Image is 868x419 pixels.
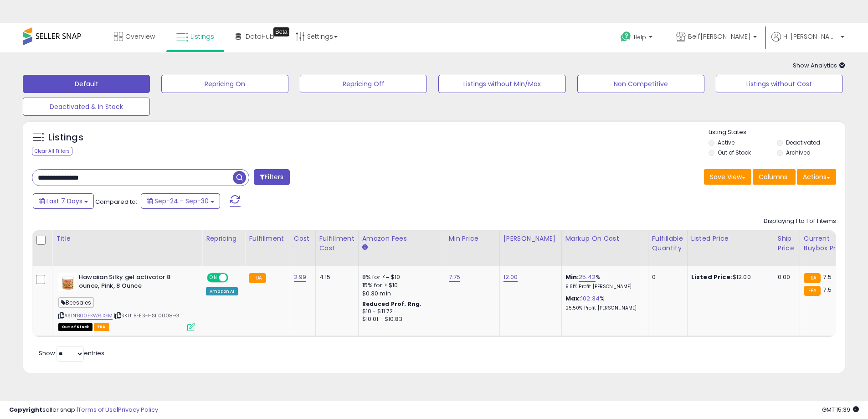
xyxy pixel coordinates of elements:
small: FBA [804,273,821,283]
span: Sep-24 - Sep-30 [154,197,209,206]
div: Amazon AI [206,287,238,295]
a: Bell'[PERSON_NAME] [669,23,764,52]
button: Repricing Off [300,75,427,93]
span: Columns [759,172,787,181]
div: Fulfillable Quantity [652,234,683,253]
span: Show Analytics [793,61,845,70]
div: 15% for > $10 [362,281,438,290]
button: Listings without Min/Max [438,75,565,93]
button: Sep-24 - Sep-30 [141,193,220,209]
a: 102.34 [581,294,600,303]
div: ASIN: [58,273,195,330]
div: Fulfillment Cost [319,234,354,253]
div: Fulfillment [249,234,286,243]
button: Last 7 Days [33,193,94,209]
div: Markup on Cost [565,234,644,243]
div: Clear All Filters [32,147,72,155]
span: 7.5 [823,273,831,281]
div: seller snap | | [9,406,158,414]
div: 4.15 [319,273,351,281]
b: Listed Price: [691,273,733,281]
i: Get Help [620,31,632,42]
a: Settings [289,23,344,50]
img: 31qErMr2ACL._SL40_.jpg [58,273,77,291]
span: OFF [227,274,241,282]
span: Bell'[PERSON_NAME] [688,32,750,41]
button: Deactivated & In Stock [23,98,150,116]
a: Hi [PERSON_NAME] [771,32,844,52]
div: % [565,273,641,290]
strong: Copyright [9,405,42,414]
div: $12.00 [691,273,767,281]
label: Archived [786,149,811,156]
span: Listings [190,32,214,41]
small: FBA [804,286,821,296]
div: [PERSON_NAME] [503,234,558,243]
div: Repricing [206,234,241,243]
div: Title [56,234,198,243]
a: 12.00 [503,273,518,282]
div: % [565,295,641,311]
span: Hi [PERSON_NAME] [783,32,838,41]
span: Beesales [58,297,94,308]
a: Overview [107,23,162,50]
span: FBA [94,323,109,331]
button: Listings without Cost [716,75,843,93]
span: Compared to: [95,197,137,206]
button: Columns [753,169,796,185]
span: DataHub [246,32,274,41]
a: 2.99 [294,273,307,282]
span: Show: entries [39,349,104,357]
span: | SKU: BEES-HSI10008-G [114,312,180,319]
p: Listing States: [709,128,845,137]
label: Out of Stock [718,149,751,156]
a: Terms of Use [78,405,117,414]
small: FBA [249,273,266,283]
div: Displaying 1 to 1 of 1 items [764,217,836,226]
div: 0.00 [778,273,793,281]
div: $10.01 - $10.83 [362,316,438,323]
b: Min: [565,273,579,281]
span: 2025-10-8 15:39 GMT [822,405,859,414]
label: Active [718,139,734,146]
a: 25.42 [579,273,596,282]
span: Help [634,33,646,41]
a: 7.75 [449,273,461,282]
div: Cost [294,234,312,243]
a: Privacy Policy [118,405,158,414]
div: Tooltip anchor [273,27,289,36]
p: 9.81% Profit [PERSON_NAME] [565,284,641,290]
button: Non Competitive [577,75,704,93]
button: Actions [797,169,836,185]
label: Deactivated [786,139,820,146]
button: Default [23,75,150,93]
a: Listings [169,23,221,50]
span: Overview [125,32,155,41]
h5: Listings [48,131,83,144]
div: 8% for <= $10 [362,273,438,281]
small: Amazon Fees. [362,243,368,252]
button: Repricing On [161,75,288,93]
div: $10 - $11.72 [362,308,438,316]
button: Save View [704,169,751,185]
div: Min Price [449,234,496,243]
div: Ship Price [778,234,796,253]
a: Help [613,24,662,52]
span: Last 7 Days [46,197,82,206]
button: Filters [254,169,289,185]
div: Current Buybox Price [804,234,851,253]
div: Listed Price [691,234,770,243]
a: DataHub [229,23,281,50]
a: B00FKW6JGM [77,312,113,320]
b: Max: [565,294,581,303]
b: Reduced Prof. Rng. [362,300,422,308]
span: All listings that are currently out of stock and unavailable for purchase on Amazon [58,323,92,331]
p: 25.50% Profit [PERSON_NAME] [565,305,641,311]
th: The percentage added to the cost of goods (COGS) that forms the calculator for Min & Max prices. [561,230,648,266]
span: ON [208,274,219,282]
span: 7.5 [823,285,831,294]
div: 0 [652,273,680,281]
b: Hawaiian Silky gel activator 8 ounce, Pink, 8 Ounce [79,273,190,292]
div: Amazon Fees [362,234,441,243]
div: $0.30 min [362,290,438,298]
